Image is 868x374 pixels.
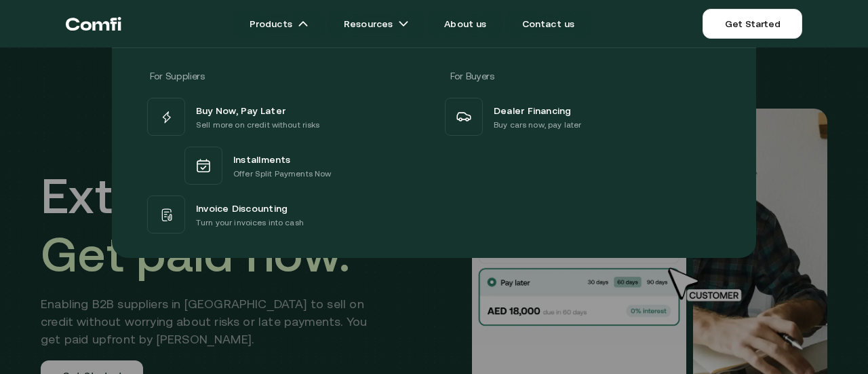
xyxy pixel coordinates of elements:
a: Productsarrow icons [233,10,325,37]
span: For Suppliers [150,71,204,81]
a: Invoice DiscountingTurn your invoices into cash [144,193,426,236]
a: Dealer FinancingBuy cars now, pay later [442,95,724,138]
a: Get Started [703,9,802,39]
a: Return to the top of the Comfi home page [66,3,121,44]
span: For Buyers [450,71,494,81]
a: InstallmentsOffer Split Payments Now [144,138,426,193]
a: Buy Now, Pay LaterSell more on credit without risks [144,95,426,138]
span: Buy Now, Pay Later [196,102,285,118]
span: Installments [233,151,291,167]
a: About us [428,10,502,37]
span: Dealer Financing [494,102,572,118]
img: arrow icons [398,18,409,29]
p: Sell more on credit without risks [196,118,320,132]
span: Invoice Discounting [196,200,288,216]
p: Buy cars now, pay later [494,118,581,132]
a: Contact us [506,10,591,37]
p: Turn your invoices into cash [196,216,304,229]
p: Offer Split Payments Now [233,167,331,181]
a: Resourcesarrow icons [328,10,425,37]
img: arrow icons [298,18,309,29]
